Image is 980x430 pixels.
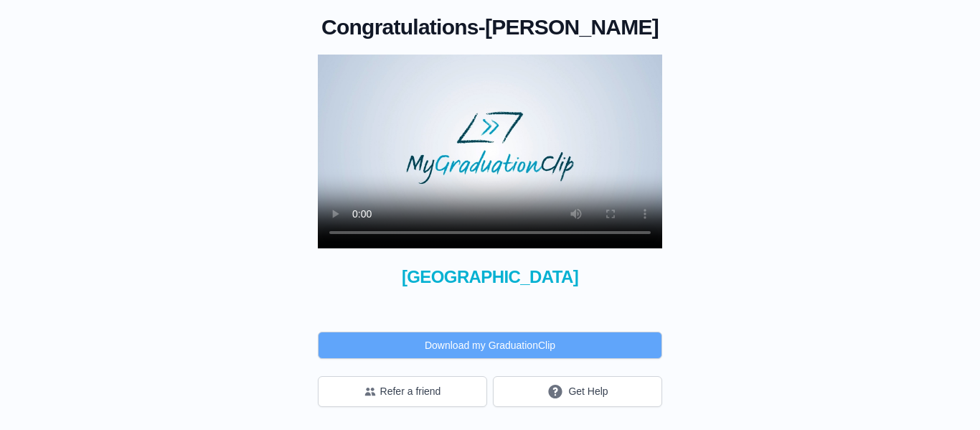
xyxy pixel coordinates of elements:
[318,14,662,40] h1: -
[318,266,662,289] span: [GEOGRAPHIC_DATA]
[321,15,479,39] span: Congratulations
[318,376,487,407] button: Refer a friend
[485,15,659,39] span: [PERSON_NAME]
[318,332,662,359] button: Download my GraduationClip
[493,376,662,407] button: Get Help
